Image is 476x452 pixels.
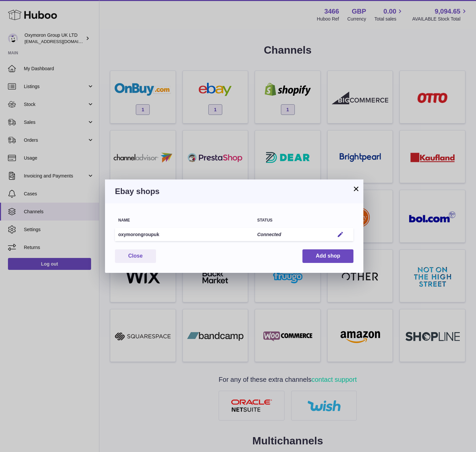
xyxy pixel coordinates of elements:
[118,218,250,223] div: Name
[115,249,156,263] button: Close
[254,228,331,241] td: Connected
[115,228,254,241] td: oxymorongroupuk
[257,218,328,223] div: Status
[115,186,353,197] h3: Ebay shops
[352,185,360,193] button: ×
[302,249,353,263] button: Add shop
